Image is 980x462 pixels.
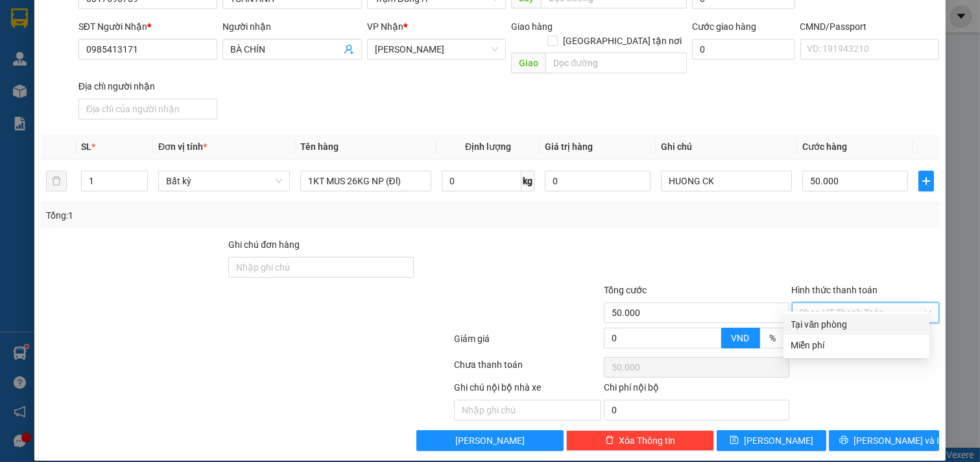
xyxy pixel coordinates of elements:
[566,430,714,451] button: deleteXóa Thông tin
[166,171,282,191] span: Bất kỳ
[222,19,362,34] div: Người nhận
[605,435,614,446] span: delete
[656,134,798,160] th: Ghi chú
[465,141,511,152] span: Định lượng
[78,19,218,34] div: SĐT Người Nhận
[545,171,651,191] input: 0
[300,171,432,191] input: VD: Bàn, Ghế
[919,176,933,186] span: plus
[802,141,847,152] span: Cước hàng
[11,11,92,42] div: Trạm Đông Á
[521,171,534,191] span: kg
[99,84,191,114] span: Chưa [PERSON_NAME] :
[158,141,207,152] span: Đơn vị tính
[101,27,239,42] div: NGỌC
[454,400,602,420] input: Nhập ghi chú
[367,21,403,32] span: VP Nhận
[730,435,739,446] span: save
[661,171,793,191] input: Ghi Chú
[744,433,813,448] span: [PERSON_NAME]
[99,84,241,115] div: 70.000
[792,285,878,295] label: Hình thức thanh toán
[854,433,944,448] span: [PERSON_NAME] và In
[101,12,132,26] span: Nhận:
[558,34,687,48] span: [GEOGRAPHIC_DATA] tận nơi
[416,430,564,451] button: [PERSON_NAME]
[46,208,379,223] div: Tổng: 1
[46,171,67,191] button: delete
[918,171,934,191] button: plus
[732,333,750,343] span: VND
[545,141,593,152] span: Giá trị hàng
[228,239,300,250] label: Ghi chú đơn hàng
[511,21,553,32] span: Giao hàng
[791,317,922,332] div: Tại văn phòng
[78,79,218,93] div: Địa chỉ người nhận
[717,430,827,451] button: save[PERSON_NAME]
[453,358,603,380] div: Chưa thanh toán
[11,12,31,26] span: Gửi:
[344,44,354,55] span: user-add
[770,333,776,343] span: %
[839,435,848,446] span: printer
[511,53,545,73] span: Giao
[78,99,218,119] input: Địa chỉ của người nhận
[545,53,686,73] input: Dọc đường
[375,40,499,59] span: Hồ Chí Minh
[604,380,789,400] div: Chi phí nội bộ
[692,21,756,32] label: Cước giao hàng
[619,433,676,448] span: Xóa Thông tin
[101,11,239,27] div: [PERSON_NAME]
[454,380,602,400] div: Ghi chú nội bộ nhà xe
[81,141,91,152] span: SL
[300,141,339,152] span: Tên hàng
[791,338,922,352] div: Miễn phí
[455,433,525,448] span: [PERSON_NAME]
[453,332,603,354] div: Giảm giá
[829,430,939,451] button: printer[PERSON_NAME] và In
[11,42,92,58] div: TUẤN ANH
[692,39,795,60] input: Cước giao hàng
[228,257,413,278] input: Ghi chú đơn hàng
[604,285,647,295] span: Tổng cước
[800,19,940,34] div: CMND/Passport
